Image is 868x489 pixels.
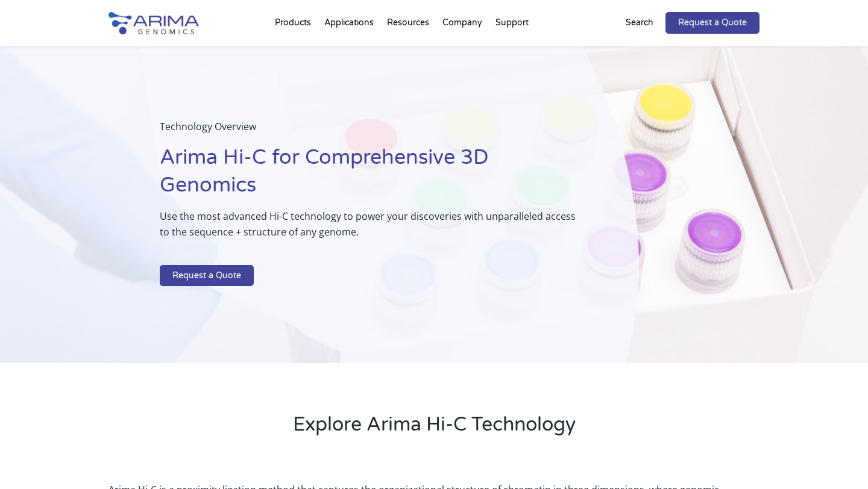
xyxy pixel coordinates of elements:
[160,208,579,249] p: Use the most advanced Hi-C technology to power your discoveries with unparalleled access to the s...
[108,411,759,447] h2: Explore Arima Hi-C Technology
[108,12,199,34] img: Arima-Genomics-logo
[160,265,254,287] a: Request a Quote
[160,119,579,144] p: Technology Overview
[160,144,579,208] h1: Arima Hi-C for Comprehensive 3D Genomics
[665,12,759,34] a: Request a Quote
[626,15,653,31] p: Search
